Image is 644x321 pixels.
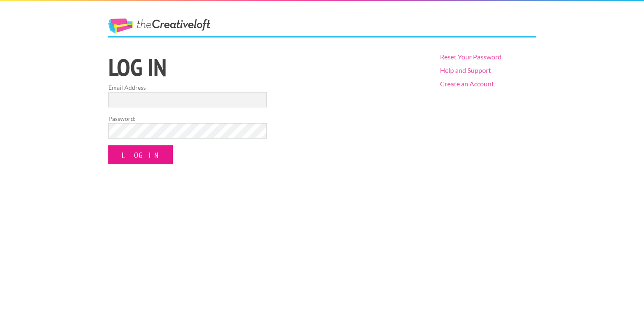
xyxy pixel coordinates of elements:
[440,53,502,61] a: Reset Your Password
[108,83,267,92] label: Email Address
[108,55,426,80] h1: Log in
[108,145,173,164] input: Log In
[108,114,267,123] label: Password:
[440,80,494,88] a: Create an Account
[440,66,491,74] a: Help and Support
[108,19,210,34] a: The Creative Loft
